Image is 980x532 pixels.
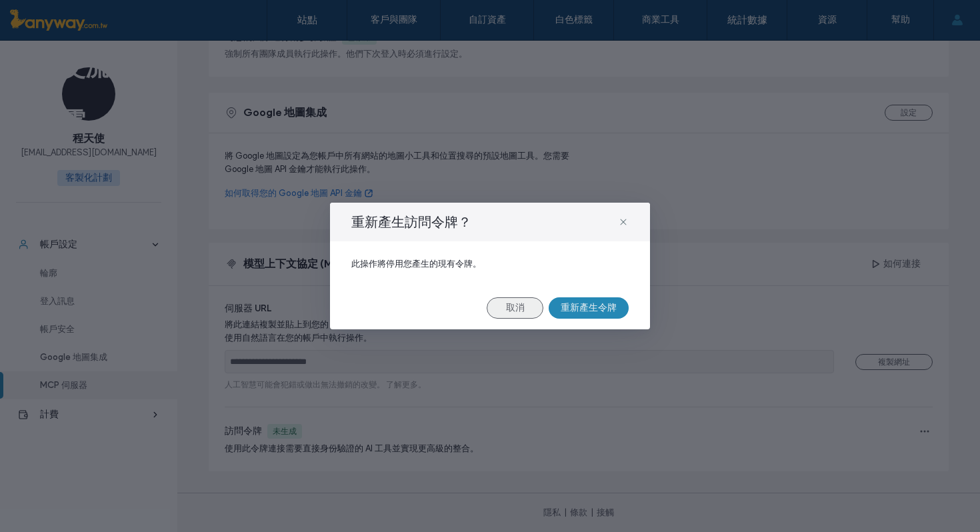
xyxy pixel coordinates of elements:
[561,302,617,313] font: 重新產生令牌
[506,302,525,313] font: 取消
[351,214,471,230] font: 重新產生訪問令牌？
[549,297,629,319] button: 重新產生令牌
[34,9,55,21] font: 幫助
[351,259,481,269] font: 此操作將停用您產生的現有令牌。
[487,297,543,319] button: 取消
